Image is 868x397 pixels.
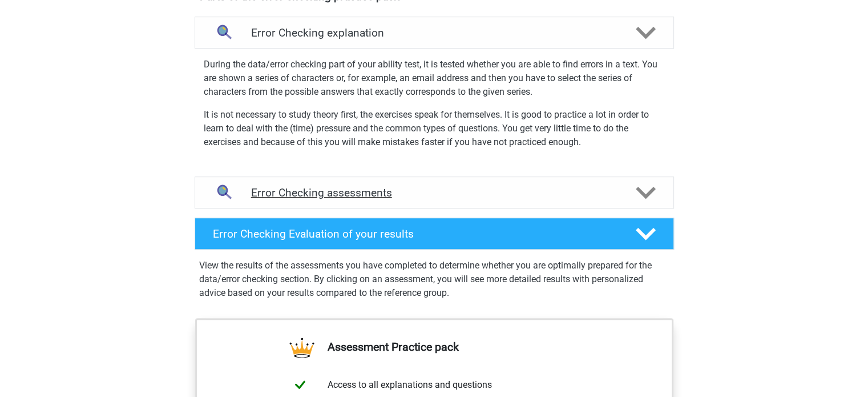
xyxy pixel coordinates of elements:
[213,227,617,240] h4: Error Checking Evaluation of your results
[190,177,679,208] a: assessments Error Checking assessments
[209,178,238,207] img: error checking assessments
[251,26,617,39] h4: Error Checking explanation
[251,186,617,199] h4: Error Checking assessments
[209,18,238,47] img: error checking explanations
[199,259,669,300] p: View the results of the assessments you have completed to determine whether you are optimally pre...
[204,58,665,99] p: During the data/error checking part of your ability test, it is tested whether you are able to fi...
[190,17,679,49] a: explanations Error Checking explanation
[190,218,679,250] a: Error Checking Evaluation of your results
[204,108,665,149] p: It is not necessary to study theory first, the exercises speak for themselves. It is good to prac...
